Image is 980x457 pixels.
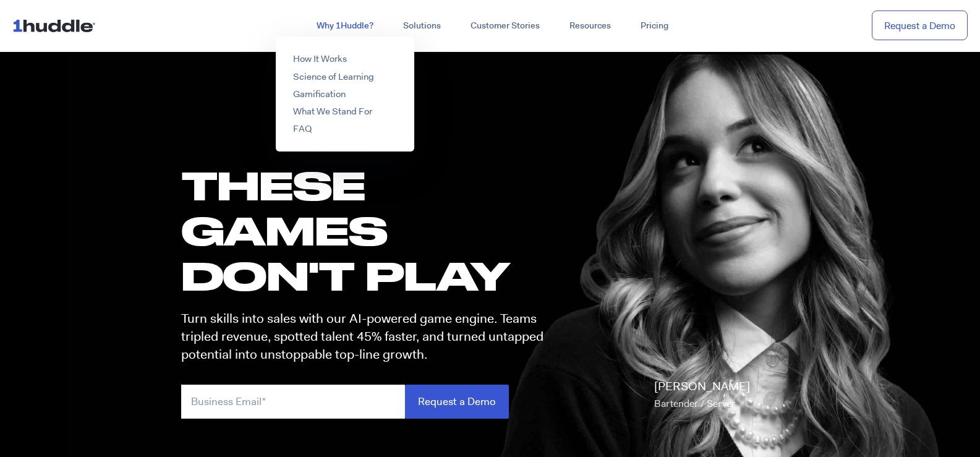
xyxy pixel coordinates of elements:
[12,14,101,37] img: ...
[293,122,312,135] a: FAQ
[293,53,347,65] a: How It Works
[293,105,372,117] a: What We Stand For
[388,15,456,37] a: Solutions
[654,378,750,412] p: [PERSON_NAME]
[626,15,683,37] a: Pricing
[302,15,388,37] a: Why 1Huddle?
[456,15,555,37] a: Customer Stories
[181,163,555,299] h1: these GAMES DON'T PLAY
[872,11,968,41] a: Request a Demo
[293,88,346,100] a: Gamification
[181,310,555,364] p: Turn skills into sales with our AI-powered game engine. Teams tripled revenue, spotted talent 45%...
[654,397,735,410] span: Bartender / Server
[181,385,405,419] input: Business Email*
[293,70,374,83] a: Science of Learning
[555,15,626,37] a: Resources
[405,385,509,419] input: Request a Demo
